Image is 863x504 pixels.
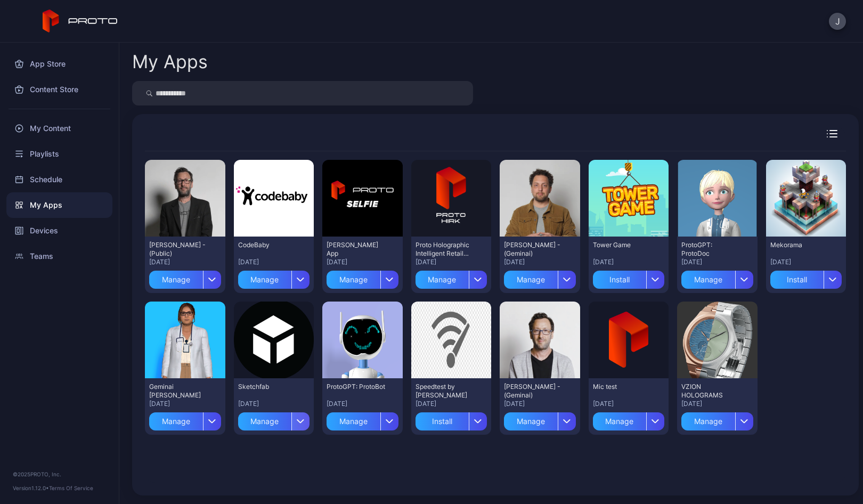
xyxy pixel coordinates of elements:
div: David N Persona - (Public) [149,241,208,258]
div: CodeBaby [238,241,297,249]
div: Geminai Dr. Rodriguez [149,383,208,400]
div: Tower Game [593,241,652,249]
div: [DATE] [416,258,487,266]
div: Install [593,271,647,289]
div: Manage [238,412,292,430]
div: Install [770,271,824,289]
a: My Apps [6,192,112,218]
button: Manage [238,266,310,289]
a: Teams [6,243,112,269]
div: Mekorama [770,241,829,249]
div: Speedtest by Ookla [416,383,474,400]
button: Manage [149,408,221,430]
div: [DATE] [504,400,576,408]
button: Manage [681,266,753,289]
div: [DATE] [770,258,842,266]
div: [DATE] [504,258,576,266]
div: Manage [149,271,203,289]
button: Manage [504,266,576,289]
button: J [829,13,846,30]
div: Manage [327,412,380,430]
div: Manage [416,271,469,289]
div: [DATE] [593,400,665,408]
a: My Content [6,116,112,141]
div: [DATE] [149,400,221,408]
a: Playlists [6,141,112,167]
div: [DATE] [238,400,310,408]
div: Install [416,412,469,430]
div: Mic test [593,383,652,391]
div: [DATE] [681,258,753,266]
a: Content Store [6,77,112,102]
div: Manage [238,271,292,289]
div: [DATE] [327,400,398,408]
button: Manage [681,408,753,430]
div: Manage [327,271,380,289]
div: David Nussbaum - (Geminai) [504,383,563,400]
button: Manage [149,266,221,289]
div: My Apps [132,53,208,71]
span: Version 1.12.0 • [13,485,49,491]
div: Manage [681,271,735,289]
div: Manage [681,412,735,430]
button: Install [416,408,487,430]
div: Manage [593,412,647,430]
button: Manage [327,266,398,289]
div: VZION HOLOGRAMS [681,383,740,400]
div: Manage [504,271,558,289]
div: Proto Holographic Intelligent Retail Kiosk (HIRK) [416,241,474,258]
button: Manage [416,266,487,289]
div: Sketchfab [238,383,297,391]
div: © 2025 PROTO, Inc. [13,470,106,478]
button: Manage [504,408,576,430]
a: Terms Of Service [49,485,93,491]
div: Raffi K - (Geminai) [504,241,563,258]
button: Install [593,266,665,289]
div: Manage [504,412,558,430]
a: Devices [6,218,112,243]
div: ProtoGPT: ProtoDoc [681,241,740,258]
div: David Selfie App [327,241,385,258]
div: [DATE] [416,400,487,408]
div: [DATE] [681,400,753,408]
div: Manage [149,412,203,430]
div: [DATE] [238,258,310,266]
div: [DATE] [327,258,398,266]
button: Install [770,266,842,289]
div: [DATE] [149,258,221,266]
button: Manage [238,408,310,430]
button: Manage [593,408,665,430]
a: Schedule [6,167,112,192]
a: App Store [6,51,112,77]
div: [DATE] [593,258,665,266]
button: Manage [327,408,398,430]
div: ProtoGPT: ProtoBot [327,383,385,391]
